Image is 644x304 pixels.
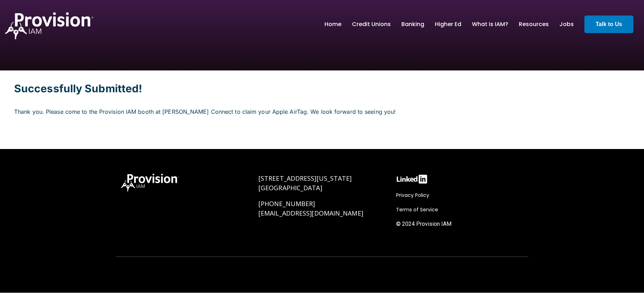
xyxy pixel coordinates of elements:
a: Jobs [559,18,574,30]
a: [PHONE_NUMBER] [259,199,315,208]
a: What is IAM? [472,18,508,30]
a: Privacy Policy [396,191,433,199]
span: Terms of Service [396,206,438,213]
a: [STREET_ADDRESS][US_STATE][GEOGRAPHIC_DATA] [259,174,352,192]
p: Thank you. Please come to the Provision IAM booth at [PERSON_NAME] Connect to claim your Apple Ai... [14,101,630,115]
a: Home [324,18,341,30]
span: © 2024 Provision IAM [396,221,451,227]
a: Banking [401,18,424,30]
a: Higher Ed [435,18,461,30]
strong: Successfully Submitted! [14,82,142,95]
a: [EMAIL_ADDRESS][DOMAIN_NAME] [259,209,363,217]
span: [STREET_ADDRESS][US_STATE] [259,174,352,182]
nav: menu [319,13,579,36]
img: ProvisionIAM-Logo-White [5,12,93,39]
a: Credit Unions [352,18,391,30]
span: Privacy Policy [396,192,429,199]
a: Resources [519,18,549,30]
img: ProvisionIAM-Logo-White@3x [121,174,179,192]
div: Navigation Menu [396,191,523,232]
strong: Talk to Us [596,21,622,27]
span: [GEOGRAPHIC_DATA] [259,184,322,192]
a: Talk to Us [584,15,633,33]
img: linkedin [396,174,428,185]
a: Terms of Service [396,205,442,214]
